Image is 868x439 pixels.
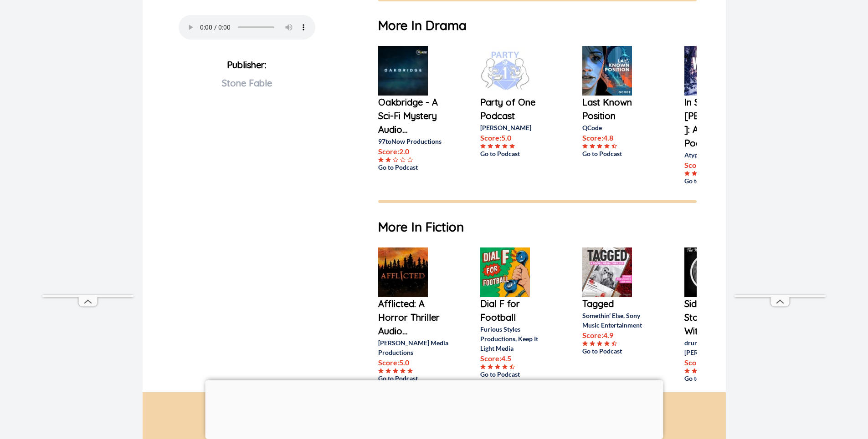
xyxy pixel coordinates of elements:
[684,176,757,186] a: Go to Podcast
[150,56,344,121] p: Publisher:
[480,96,553,123] a: Party of One Podcast
[684,96,757,150] a: In Strange [PERSON_NAME]: A Musical Podcast
[480,149,553,158] a: Go to Podcast
[582,96,655,123] a: Last Known Position
[684,373,757,383] a: Go to Podcast
[582,297,655,311] a: Tagged
[378,46,428,96] img: Oakbridge - A Sci-Fi Mystery Audio Drama
[378,338,451,357] p: [PERSON_NAME] Media Productions
[378,162,451,172] a: Go to Podcast
[684,297,757,338] a: Side Street Stories: The Witness of...
[378,373,451,383] a: Go to Podcast
[378,96,451,136] a: Oakbridge - A Sci-Fi Mystery Audio...
[582,46,632,96] img: Last Known Position
[378,247,428,297] img: Afflicted: A Horror Thriller Audio Drama
[378,217,697,237] h1: More In Fiction
[480,132,553,143] p: Score: 5.0
[480,46,530,96] img: Party of One Podcast
[378,146,451,157] p: Score: 2.0
[684,46,734,96] img: In Strange Woods: A Musical Podcast
[222,77,272,89] span: Stone Fable
[480,247,530,297] img: Dial F for Football
[582,132,655,143] p: Score: 4.8
[684,357,757,368] p: Score: 5.0
[684,338,757,357] p: drummis and [PERSON_NAME]
[205,380,663,437] iframe: Advertisement
[480,353,553,364] p: Score: 4.5
[734,22,826,295] iframe: Advertisement
[378,16,697,35] h1: More In Drama
[582,311,655,330] p: Somethin’ Else, Sony Music Entertainment
[684,247,734,297] img: Side Street Stories: The Witness of Kitab al-Azif
[179,15,315,40] audio: Your browser does not support the audio element
[684,160,757,171] p: Score: 4.7
[378,136,451,146] p: 97toNow Productions
[684,150,757,160] p: Atypical Artists
[582,149,655,158] a: Go to Podcast
[582,247,632,297] img: Tagged
[480,123,553,132] p: [PERSON_NAME]
[582,346,655,356] a: Go to Podcast
[582,330,655,341] p: Score: 4.9
[378,297,451,338] a: Afflicted: A Horror Thriller Audio...
[378,357,451,368] p: Score: 5.0
[42,22,134,295] iframe: Advertisement
[582,123,655,132] p: QCode
[480,369,553,379] a: Go to Podcast
[480,324,553,353] p: Furious Styles Productions, Keep It Light Media
[480,297,553,324] a: Dial F for Football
